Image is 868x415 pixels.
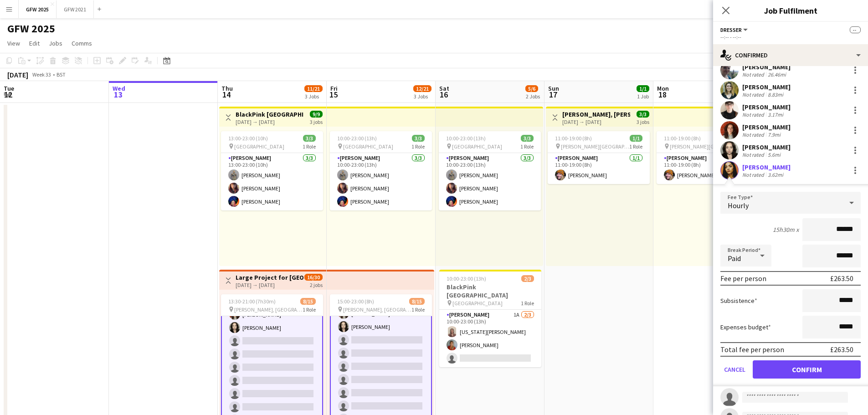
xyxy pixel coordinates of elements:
[337,298,374,305] span: 15:00-23:00 (8h)
[720,345,784,354] div: Total fee per person
[720,323,771,331] label: Expenses budget
[438,89,449,100] span: 16
[329,89,338,100] span: 15
[548,153,650,184] app-card-role: [PERSON_NAME]1/111:00-19:00 (8h)[PERSON_NAME]
[720,360,749,379] button: Cancel
[409,298,425,305] span: 8/15
[447,275,486,282] span: 10:00-23:00 (13h)
[310,111,323,118] span: 9/9
[439,310,541,367] app-card-role: [PERSON_NAME]1A2/310:00-23:00 (13h)[US_STATE][PERSON_NAME][PERSON_NAME]
[452,143,502,150] span: [GEOGRAPHIC_DATA]
[221,131,323,210] app-job-card: 13:00-23:00 (10h)3/3 [GEOGRAPHIC_DATA]1 Role[PERSON_NAME]3/313:00-23:00 (10h)[PERSON_NAME][PERSON...
[411,143,425,150] span: 1 Role
[236,282,303,288] div: [DATE] → [DATE]
[561,143,629,150] span: [PERSON_NAME][GEOGRAPHIC_DATA][PERSON_NAME]
[439,131,541,210] div: 10:00-23:00 (13h)3/3 [GEOGRAPHIC_DATA]1 Role[PERSON_NAME]3/310:00-23:00 (13h)[PERSON_NAME][PERSON...
[548,131,650,184] app-job-card: 11:00-19:00 (8h)1/1 [PERSON_NAME][GEOGRAPHIC_DATA][PERSON_NAME]1 Role[PERSON_NAME]1/111:00-19:00 ...
[452,300,503,307] span: [GEOGRAPHIC_DATA]
[766,151,782,158] div: 5.6mi
[657,131,759,184] div: 11:00-19:00 (8h)1/1 [PERSON_NAME][GEOGRAPHIC_DATA][PERSON_NAME]1 Role[PERSON_NAME]1/111:00-19:00 ...
[300,298,316,305] span: 8/15
[111,89,125,100] span: 13
[411,306,425,313] span: 1 Role
[49,39,62,47] span: Jobs
[236,118,303,125] div: [DATE] → [DATE]
[45,37,66,49] a: Jobs
[414,93,431,100] div: 3 Jobs
[234,143,284,150] span: [GEOGRAPHIC_DATA]
[439,270,541,367] app-job-card: 10:00-23:00 (13h)2/3BlackPink [GEOGRAPHIC_DATA] [GEOGRAPHIC_DATA]1 Role[PERSON_NAME]1A2/310:00-23...
[713,5,868,16] h3: Job Fulfilment
[72,39,92,47] span: Comms
[850,26,861,33] span: --
[773,225,799,234] div: 15h30m x
[742,151,766,158] div: Not rated
[68,37,96,49] a: Comms
[548,84,559,92] span: Sun
[4,84,14,92] span: Tue
[830,274,853,283] div: £263.50
[728,201,749,210] span: Hourly
[547,89,559,100] span: 17
[526,93,540,100] div: 2 Jobs
[766,91,785,98] div: 8.83mi
[56,71,66,78] div: BST
[236,110,303,118] h3: BlackPink [GEOGRAPHIC_DATA]
[26,37,43,49] a: Edit
[236,273,303,282] h3: Large Project for [GEOGRAPHIC_DATA], [PERSON_NAME], [GEOGRAPHIC_DATA]
[7,70,28,79] div: [DATE]
[303,306,316,313] span: 1 Role
[305,93,322,100] div: 3 Jobs
[713,44,868,66] div: Confirmed
[742,83,791,91] div: [PERSON_NAME]
[446,135,486,142] span: 10:00-23:00 (13h)
[521,135,534,142] span: 3/3
[670,143,738,150] span: [PERSON_NAME][GEOGRAPHIC_DATA][PERSON_NAME]
[234,306,303,313] span: [PERSON_NAME], [GEOGRAPHIC_DATA]
[221,153,323,210] app-card-role: [PERSON_NAME]3/313:00-23:00 (10h)[PERSON_NAME][PERSON_NAME][PERSON_NAME]
[720,34,861,41] div: --:-- - --:--
[637,85,649,92] span: 1/1
[56,0,94,18] button: GFW 2021
[766,71,788,78] div: 26.46mi
[630,135,642,142] span: 1/1
[412,135,425,142] span: 3/3
[629,143,642,150] span: 1 Role
[562,118,630,125] div: [DATE] → [DATE]
[521,275,534,282] span: 2/3
[637,93,649,100] div: 1 Job
[742,71,766,78] div: Not rated
[343,306,411,313] span: [PERSON_NAME], [GEOGRAPHIC_DATA]
[19,0,56,18] button: GFW 2025
[7,22,55,36] h1: GFW 2025
[221,84,233,92] span: Thu
[439,84,449,92] span: Sat
[303,143,316,150] span: 1 Role
[742,131,766,138] div: Not rated
[720,26,749,33] button: Dresser
[413,85,431,92] span: 12/21
[520,143,534,150] span: 1 Role
[657,153,759,184] app-card-role: [PERSON_NAME]1/111:00-19:00 (8h)[PERSON_NAME]
[330,84,338,92] span: Fri
[7,39,20,47] span: View
[742,143,791,151] div: [PERSON_NAME]
[753,360,861,379] button: Confirm
[304,274,323,281] span: 16/30
[562,110,630,118] h3: [PERSON_NAME], [PERSON_NAME]
[228,298,276,305] span: 13:30-21:00 (7h30m)
[555,135,592,142] span: 11:00-19:00 (8h)
[330,153,432,210] app-card-role: [PERSON_NAME]3/310:00-23:00 (13h)[PERSON_NAME][PERSON_NAME][PERSON_NAME]
[439,283,541,299] h3: BlackPink [GEOGRAPHIC_DATA]
[656,89,669,100] span: 18
[310,118,323,125] div: 3 jobs
[310,281,323,288] div: 2 jobs
[742,63,791,71] div: [PERSON_NAME]
[330,131,432,210] app-job-card: 10:00-23:00 (13h)3/3 [GEOGRAPHIC_DATA]1 Role[PERSON_NAME]3/310:00-23:00 (13h)[PERSON_NAME][PERSON...
[664,135,701,142] span: 11:00-19:00 (8h)
[720,297,757,305] label: Subsistence
[742,171,766,178] div: Not rated
[337,135,377,142] span: 10:00-23:00 (13h)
